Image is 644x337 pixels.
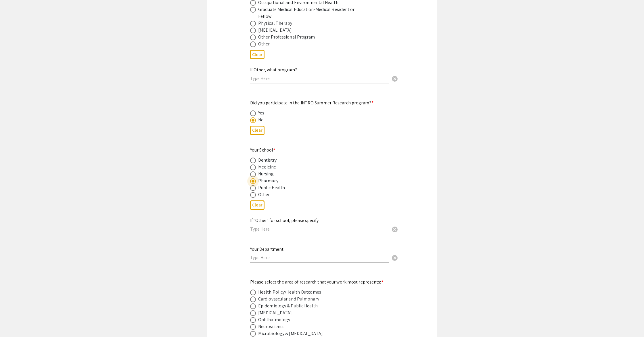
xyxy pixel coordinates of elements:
[250,217,319,223] mat-label: If "Other" for school, please specify
[258,309,292,316] div: [MEDICAL_DATA]
[391,226,398,233] span: cancel
[250,100,373,106] mat-label: Did you participate in the INTRO Summer Research program?
[258,171,274,177] div: Nursing
[258,116,264,123] div: No
[258,296,319,302] div: Cardiovascular and Pulmonary
[389,72,400,84] button: Clear
[391,254,398,261] span: cancel
[258,164,276,171] div: Medicine
[258,177,278,184] div: Pharmacy
[250,279,383,285] mat-label: Please select the area of research that your work most represents:
[258,27,292,34] div: [MEDICAL_DATA]
[391,75,398,82] span: cancel
[258,110,264,116] div: Yes
[389,223,400,235] button: Clear
[250,147,275,153] mat-label: Your School
[258,316,290,323] div: Ophthalmology
[258,191,270,198] div: Other
[258,323,285,330] div: Neuroscience
[258,289,321,296] div: Health Policy/Health Outcomes
[258,41,270,47] div: Other
[250,226,389,232] input: Type Here
[258,330,323,337] div: Microbiology & [MEDICAL_DATA]
[250,246,283,252] mat-label: Your Department
[250,50,264,59] button: Clear
[258,184,285,191] div: Public Health
[258,34,315,41] div: Other Professional Program
[258,6,359,20] div: Graduate Medical Education-Medical Resident or Fellow
[258,302,318,309] div: Epidemiology & Public Health
[250,200,264,210] button: Clear
[258,20,292,27] div: Physical Therapy
[250,75,389,81] input: Type Here
[250,254,389,261] input: Type Here
[258,157,277,164] div: Dentistry
[250,67,297,73] mat-label: If Other, what program?
[250,126,264,135] button: Clear
[389,252,400,263] button: Clear
[4,311,24,333] iframe: Chat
